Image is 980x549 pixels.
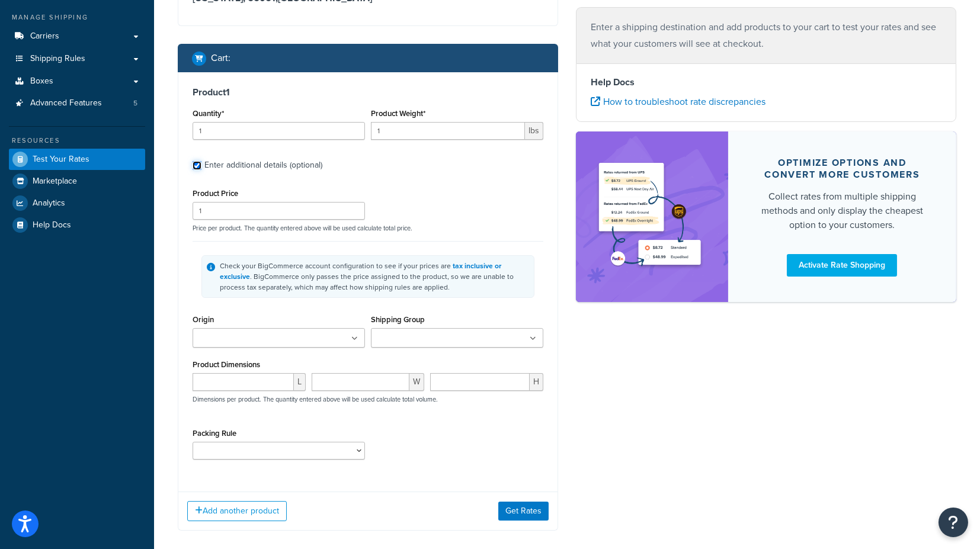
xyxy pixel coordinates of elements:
[9,149,145,170] a: Test Your Rates
[187,501,287,521] button: Add another product
[220,261,529,293] div: Check your BigCommerce account configuration to see if your prices are . BigCommerce only passes ...
[193,315,214,324] label: Origin
[9,192,145,214] a: Analytics
[9,92,145,114] li: Advanced Features
[787,254,897,277] a: Activate Rate Shopping
[193,360,260,369] label: Product Dimensions
[33,176,77,187] span: Marketplace
[193,109,224,118] label: Quantity*
[371,122,525,140] input: 0.00
[30,76,53,86] span: Boxes
[757,190,928,232] div: Collect rates from multiple shipping methods and only display the cheapest option to your customers.
[591,95,766,108] a: How to troubleshoot rate discrepancies
[193,429,236,438] label: Packing Rule
[498,502,549,521] button: Get Rates
[33,155,89,165] span: Test Your Rates
[294,373,306,391] span: L
[33,220,71,230] span: Help Docs
[30,98,102,108] span: Advanced Features
[9,12,145,23] div: Manage Shipping
[220,261,501,282] a: tax inclusive or exclusive
[30,31,59,41] span: Carriers
[409,373,424,391] span: W
[211,53,230,63] h2: Cart :
[9,92,145,114] a: Advanced Features5
[30,54,85,64] span: Shipping Rules
[591,19,941,52] p: Enter a shipping destination and add products to your cart to test your rates and see what your c...
[371,109,425,118] label: Product Weight*
[9,48,145,70] a: Shipping Rules
[525,122,543,140] span: lbs
[9,214,145,236] a: Help Docs
[133,98,137,108] span: 5
[9,136,145,146] div: Resources
[530,373,543,391] span: H
[9,70,145,92] a: Boxes
[190,395,438,403] p: Dimensions per product. The quantity entered above will be used calculate total volume.
[190,224,546,232] p: Price per product. The quantity entered above will be used calculate total price.
[33,198,65,208] span: Analytics
[193,122,365,140] input: 0.0
[193,161,201,170] input: Enter additional details (optional)
[9,25,145,47] a: Carriers
[204,157,322,174] div: Enter additional details (optional)
[193,189,238,198] label: Product Price
[594,149,710,284] img: feature-image-rateshop-7084cbbcb2e67ef1d54c2e976f0e592697130d5817b016cf7cc7e13314366067.png
[939,508,968,537] button: Open Resource Center
[757,157,928,181] div: Optimize options and convert more customers
[193,86,543,98] h3: Product 1
[371,315,425,324] label: Shipping Group
[9,171,145,192] a: Marketplace
[591,75,941,89] h4: Help Docs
